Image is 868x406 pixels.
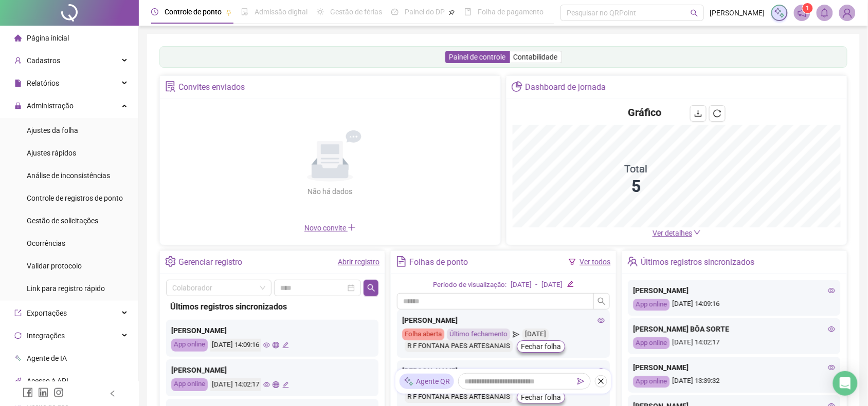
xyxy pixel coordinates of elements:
[512,81,522,92] span: pie-chart
[14,57,22,64] span: user-add
[405,340,513,352] div: R F FONTANA PAES ARTESANAIS
[27,56,60,65] span: Cadastros
[27,34,69,42] span: Página inicial
[14,80,22,87] span: file
[27,171,110,180] span: Análise de inconsistências
[330,8,382,16] span: Gestão de férias
[525,79,606,96] div: Dashboard de jornada
[402,315,604,326] div: [PERSON_NAME]
[14,377,22,384] span: api
[513,328,519,340] span: send
[14,102,22,109] span: lock
[521,341,561,352] span: Fechar folha
[263,342,270,349] span: eye
[273,381,279,388] span: global
[577,378,585,385] span: send
[27,194,123,202] span: Controle de registros de ponto
[210,339,261,352] div: [DATE] 14:09:16
[628,105,662,120] h4: Gráfico
[634,323,836,335] div: [PERSON_NAME] BÔA SORTE
[828,287,836,294] span: eye
[803,3,813,13] sup: 1
[165,256,176,267] span: setting
[165,81,176,92] span: solution
[27,309,67,317] span: Exportações
[653,229,701,237] a: Ver detalhes down
[798,8,807,17] span: notification
[27,102,74,110] span: Administração
[391,8,399,15] span: dashboard
[241,8,248,15] span: file-done
[511,280,532,291] div: [DATE]
[710,7,765,18] span: [PERSON_NAME]
[27,377,68,385] span: Acesso à API
[255,8,308,16] span: Admissão digital
[828,325,836,333] span: eye
[210,378,261,391] div: [DATE] 14:02:17
[273,342,279,349] span: global
[283,186,377,197] div: Não há dados
[653,229,692,237] span: Ver detalhes
[405,8,445,16] span: Painel do DP
[522,328,549,340] div: [DATE]
[396,256,407,267] span: file-text
[367,284,375,292] span: search
[27,332,65,340] span: Integrações
[171,339,208,352] div: App online
[713,109,721,118] span: reload
[536,280,538,291] div: -
[691,9,698,17] span: search
[634,337,670,349] div: App online
[634,285,836,296] div: [PERSON_NAME]
[27,239,65,247] span: Ocorrências
[14,34,22,42] span: home
[27,79,59,87] span: Relatórios
[634,299,836,311] div: [DATE] 14:09:16
[404,376,414,387] img: sparkle-icon.fc2bf0ac1784a2077858766a79e2daf3.svg
[27,149,76,157] span: Ajustes rápidos
[171,378,208,391] div: App online
[14,310,22,317] span: export
[171,364,373,376] div: [PERSON_NAME]
[447,328,510,340] div: Último fechamento
[338,258,379,266] a: Abrir registro
[170,300,374,313] div: Últimos registros sincronizados
[282,342,289,349] span: edit
[569,258,576,265] span: filter
[178,79,245,96] div: Convites enviados
[165,8,222,16] span: Controle de ponto
[151,8,158,15] span: clock-circle
[828,364,836,371] span: eye
[263,381,270,388] span: eye
[402,328,444,340] div: Folha aberta
[27,217,98,225] span: Gestão de solicitações
[542,280,563,291] div: [DATE]
[634,376,836,388] div: [DATE] 13:39:32
[598,317,605,324] span: eye
[820,8,829,17] span: bell
[806,5,810,12] span: 1
[641,254,755,271] div: Últimos registros sincronizados
[580,258,611,266] a: Ver todos
[478,8,544,16] span: Folha de pagamento
[464,8,472,15] span: book
[567,281,574,287] span: edit
[27,262,82,270] span: Validar protocolo
[774,7,785,18] img: sparkle-icon.fc2bf0ac1784a2077858766a79e2daf3.svg
[449,53,506,61] span: Painel de controle
[27,284,105,293] span: Link para registro rápido
[433,280,507,291] div: Período de visualização:
[400,374,454,389] div: Agente QR
[598,378,605,385] span: close
[226,9,232,15] span: pushpin
[348,223,356,231] span: plus
[317,8,324,15] span: sun
[634,376,670,388] div: App online
[517,340,565,353] button: Fechar folha
[23,388,33,398] span: facebook
[27,354,67,362] span: Agente de IA
[304,224,356,232] span: Novo convite
[521,392,561,403] span: Fechar folha
[627,256,638,267] span: team
[514,53,558,61] span: Contabilidade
